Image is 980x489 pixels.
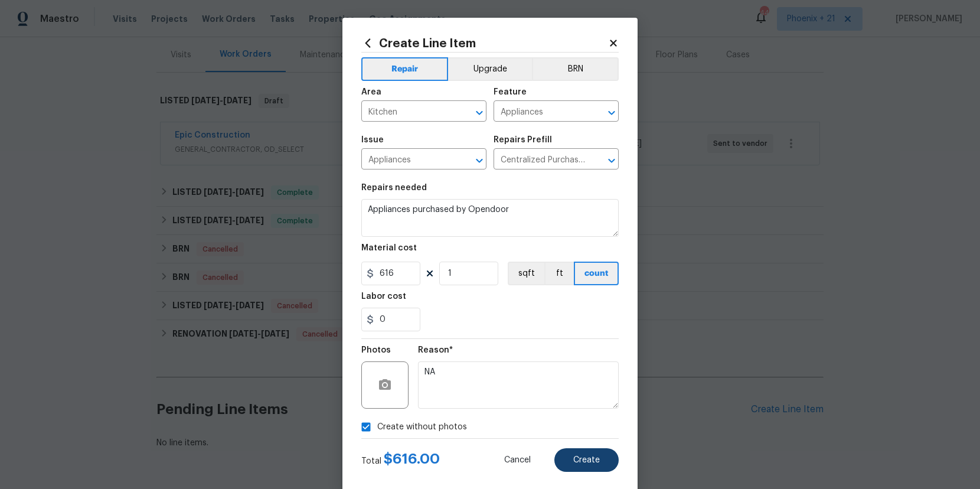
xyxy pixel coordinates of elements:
button: Create [554,448,619,472]
h5: Issue [361,136,384,144]
h5: Labor cost [361,292,406,301]
h5: Feature [494,88,527,96]
button: count [574,262,619,285]
textarea: NA [418,361,619,409]
span: Create without photos [377,421,467,433]
h5: Area [361,88,381,96]
span: $ 616.00 [384,452,440,466]
button: Open [603,105,620,121]
button: Open [471,152,488,169]
span: Create [573,456,600,465]
button: Open [471,105,488,121]
h2: Create Line Item [361,37,608,50]
span: Cancel [504,456,531,465]
div: Total [361,453,440,467]
h5: Repairs Prefill [494,136,552,144]
button: BRN [532,57,619,81]
button: Upgrade [448,57,533,81]
textarea: Appliances purchased by Opendoor [361,199,619,237]
h5: Photos [361,346,391,354]
h5: Reason* [418,346,453,354]
button: sqft [508,262,544,285]
button: Cancel [485,448,550,472]
h5: Repairs needed [361,184,427,192]
button: Repair [361,57,448,81]
button: Open [603,152,620,169]
button: ft [544,262,574,285]
h5: Material cost [361,244,417,252]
